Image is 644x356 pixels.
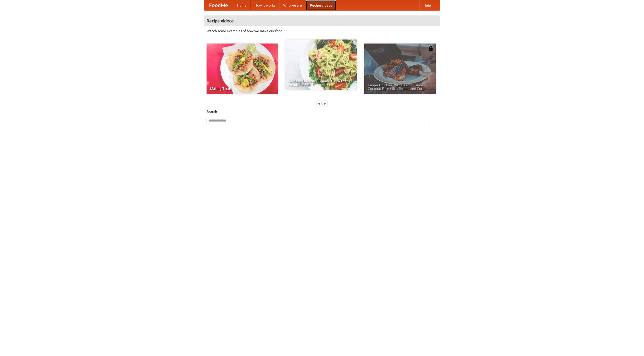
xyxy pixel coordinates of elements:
a: Recipe videos [306,0,336,10]
a: Making Tacos [207,44,278,94]
span: An Easy, Summery Tomato Pasta That's Ready for Fall [289,79,353,86]
p: Watch some examples of how we make our food! [207,28,437,33]
a: Help [419,0,435,10]
div: « [317,100,321,107]
div: » [323,100,327,107]
h4: Recipe videos [204,16,440,26]
a: An Easy, Summery Tomato Pasta That's Ready for Fall [285,39,357,90]
a: Who we are [279,0,306,10]
a: FoodMe [204,0,233,10]
a: Home [233,0,251,10]
h5: Search [207,109,437,114]
a: How it works [251,0,279,10]
span: Making Tacos [210,87,274,90]
img: 483408.png [428,46,433,51]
